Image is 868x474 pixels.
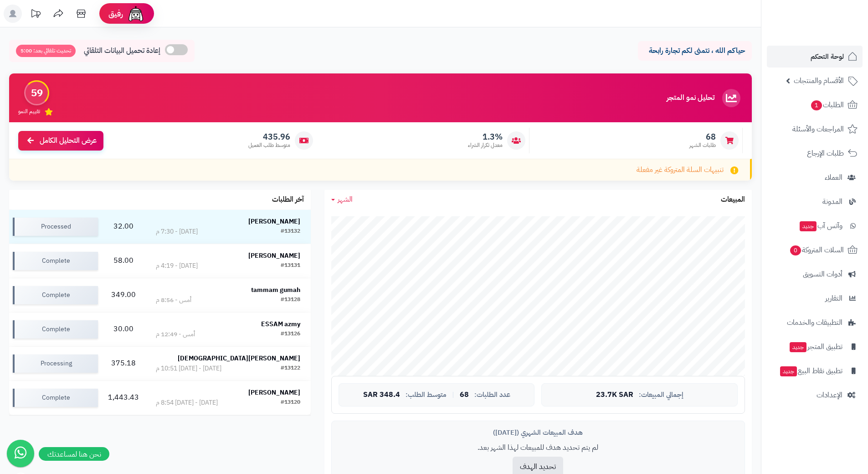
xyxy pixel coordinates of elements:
p: حياكم الله ، نتمنى لكم تجارة رابحة [645,46,745,56]
strong: [PERSON_NAME] [248,217,300,226]
span: 68 [460,391,469,399]
span: التطبيقات والخدمات [787,316,842,329]
a: وآتس آبجديد [767,215,863,237]
td: 1,443.43 [102,381,146,415]
a: التطبيقات والخدمات [767,312,863,333]
span: 348.4 SAR [363,391,400,399]
div: Complete [13,252,98,270]
td: 375.18 [102,347,146,380]
div: أمس - 8:56 م [156,296,191,305]
h3: آخر الطلبات [272,196,304,204]
td: 349.00 [102,278,146,312]
a: السلات المتروكة0 [767,239,863,261]
td: 58.00 [102,244,146,278]
a: المدونة [767,191,863,213]
strong: [PERSON_NAME] [248,388,300,397]
a: التقارير [767,287,863,309]
a: تحديثات المنصة [24,5,47,25]
span: طلبات الإرجاع [807,147,844,160]
span: جديد [780,366,797,376]
span: لوحة التحكم [811,50,844,63]
span: متوسط طلب العميل [248,141,290,149]
td: 32.00 [102,210,146,244]
div: #13131 [281,261,300,271]
span: 23.7K SAR [596,391,633,399]
span: متوسط الطلب: [406,391,447,399]
span: 1 [811,100,822,110]
span: التقارير [825,292,842,305]
span: معدل تكرار الشراء [468,141,503,149]
span: 435.96 [248,132,290,142]
td: 30.00 [102,313,146,346]
div: Processed [13,218,98,236]
span: تحديث تلقائي بعد: 5:00 [16,45,76,57]
span: وآتس آب [799,219,842,232]
span: جديد [790,342,806,352]
strong: [PERSON_NAME] [248,251,300,260]
a: تطبيق المتجرجديد [767,336,863,358]
span: السلات المتروكة [789,244,844,256]
span: تطبيق نقاط البيع [779,365,842,377]
a: طلبات الإرجاع [767,142,863,164]
div: #13120 [281,398,300,407]
span: إعادة تحميل البيانات التلقائي [84,46,160,56]
div: [DATE] - [DATE] 10:51 م [156,364,221,373]
strong: ESSAM azmy [261,319,300,329]
div: #13126 [281,330,300,339]
span: 68 [689,132,716,142]
a: المراجعات والأسئلة [767,118,863,140]
div: [DATE] - 4:19 م [156,261,198,271]
span: الأقسام والمنتجات [794,74,844,87]
div: Processing [13,354,98,373]
span: الإعدادات [817,389,842,401]
a: العملاء [767,167,863,188]
span: رفيق [108,8,123,19]
span: أدوات التسويق [803,268,842,281]
span: العملاء [825,171,842,184]
div: #13132 [281,227,300,236]
div: #13122 [281,364,300,373]
a: الطلبات1 [767,94,863,116]
div: Complete [13,389,98,407]
span: جديد [800,221,817,231]
span: 0 [790,245,801,255]
span: المراجعات والأسئلة [792,123,844,135]
div: هدف المبيعات الشهري ([DATE]) [339,428,738,438]
span: تنبيهات السلة المتروكة غير مفعلة [637,165,724,175]
img: logo-2.png [806,23,859,42]
div: أمس - 12:49 م [156,330,195,339]
span: عرض التحليل الكامل [40,135,97,146]
span: 1.3% [468,132,503,142]
span: عدد الطلبات: [474,391,510,399]
a: أدوات التسويق [767,263,863,285]
a: عرض التحليل الكامل [18,131,103,151]
div: [DATE] - [DATE] 8:54 م [156,398,218,407]
h3: تحليل نمو المتجر [667,94,714,102]
img: ai-face.png [127,5,145,23]
a: تطبيق نقاط البيعجديد [767,360,863,382]
span: الطلبات [810,99,844,111]
a: الإعدادات [767,384,863,406]
a: الشهر [331,194,353,205]
p: لم يتم تحديد هدف للمبيعات لهذا الشهر بعد. [339,443,738,453]
span: إجمالي المبيعات: [639,391,683,399]
span: | [452,391,454,398]
div: Complete [13,286,98,304]
div: [DATE] - 7:30 م [156,227,198,236]
h3: المبيعات [721,196,745,204]
span: تطبيق المتجر [789,340,842,353]
span: طلبات الشهر [689,141,716,149]
div: #13128 [281,296,300,305]
a: لوحة التحكم [767,46,863,68]
strong: tammam gumah [251,285,300,295]
span: تقييم النمو [18,108,40,115]
span: المدونة [822,195,842,208]
span: الشهر [338,194,353,205]
strong: [PERSON_NAME][DEMOGRAPHIC_DATA] [178,354,300,363]
div: Complete [13,320,98,339]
